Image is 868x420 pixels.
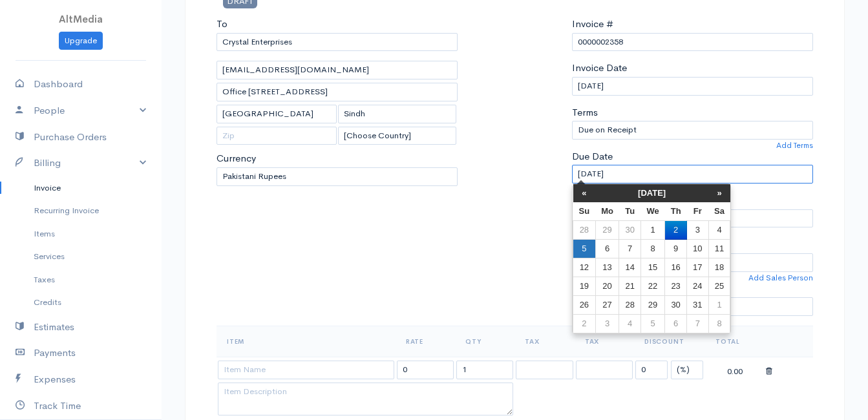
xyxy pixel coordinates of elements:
th: Item [217,326,396,357]
input: Address [217,83,458,101]
td: 27 [595,296,619,315]
th: Mo [595,202,619,221]
td: 6 [665,315,687,333]
td: 9 [665,240,687,258]
a: Add Sales Person [748,272,813,284]
td: 1 [640,221,664,240]
td: 21 [619,277,640,296]
th: Fr [687,202,708,221]
td: 5 [573,240,596,258]
input: City [217,105,337,123]
td: 1 [708,296,730,315]
td: 8 [640,240,664,258]
input: Item Name [218,361,394,379]
td: 28 [619,296,640,315]
td: 31 [687,296,708,315]
td: 8 [708,315,730,333]
td: 26 [573,296,596,315]
a: Upgrade [59,32,103,50]
td: 18 [708,258,730,277]
th: Tu [619,202,640,221]
th: Discount [634,326,705,357]
label: To [217,17,228,32]
th: » [708,184,730,202]
label: Terms [572,105,598,120]
td: 23 [665,277,687,296]
td: 29 [595,221,619,240]
td: 7 [619,240,640,258]
td: 3 [687,221,708,240]
th: Tax [514,326,574,357]
td: 24 [687,277,708,296]
a: Add Terms [776,140,813,151]
td: 25 [708,277,730,296]
td: 20 [595,277,619,296]
label: Due Date [572,149,613,164]
td: 30 [665,296,687,315]
td: 16 [665,258,687,277]
td: 2 [573,315,596,333]
th: We [640,202,664,221]
td: 29 [640,296,664,315]
td: 11 [708,240,730,258]
td: 17 [687,258,708,277]
input: Client Name [217,33,458,52]
th: « [573,184,596,202]
td: 15 [640,258,664,277]
label: Invoice Date [572,61,627,76]
td: 19 [573,277,596,296]
input: dd-mm-yyyy [572,165,813,184]
th: [DATE] [595,184,708,202]
span: AltMedia [59,13,103,25]
td: 4 [619,315,640,333]
th: Sa [708,202,730,221]
td: 7 [687,315,708,333]
td: 12 [573,258,596,277]
label: Currency [217,151,256,166]
td: 22 [640,277,664,296]
th: Qty [455,326,514,357]
input: dd-mm-yyyy [572,77,813,96]
td: 3 [595,315,619,333]
input: Email [217,61,458,79]
td: 10 [687,240,708,258]
input: Zip [217,127,337,145]
th: Th [665,202,687,221]
td: 6 [595,240,619,258]
td: 13 [595,258,619,277]
td: 30 [619,221,640,240]
input: State [338,105,456,123]
th: Tax [575,326,634,357]
div: 0.00 [706,362,763,378]
td: 2 [665,221,687,240]
th: Su [573,202,596,221]
th: Total [705,326,765,357]
td: 4 [708,221,730,240]
td: 14 [619,258,640,277]
td: 5 [640,315,664,333]
label: Invoice # [572,17,613,32]
td: 28 [573,221,596,240]
th: Rate [396,326,455,357]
